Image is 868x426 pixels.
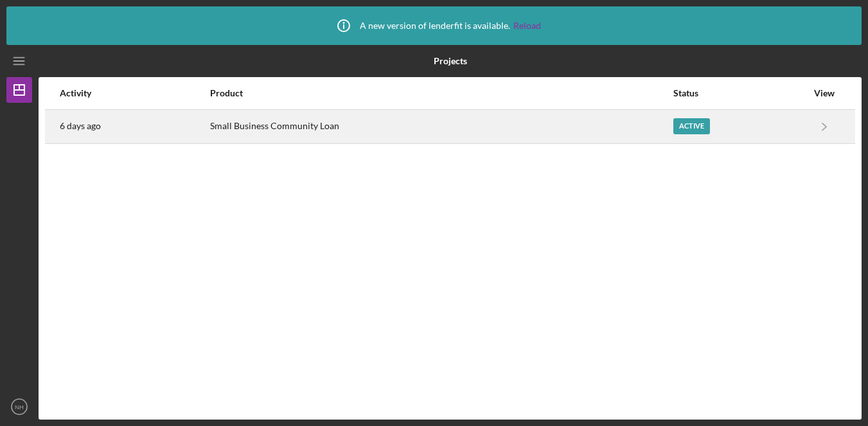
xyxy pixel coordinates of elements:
div: Activity [60,88,209,98]
text: NH [15,404,24,411]
a: Reload [513,21,541,31]
div: A new version of lenderfit is available. [328,10,541,42]
b: Projects [434,56,467,66]
div: View [808,88,840,98]
div: Active [673,118,710,134]
div: Product [210,88,672,98]
time: 2025-08-12 03:36 [60,121,101,131]
div: Small Business Community Loan [210,111,672,143]
button: NH [6,394,32,420]
div: Status [673,88,807,98]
